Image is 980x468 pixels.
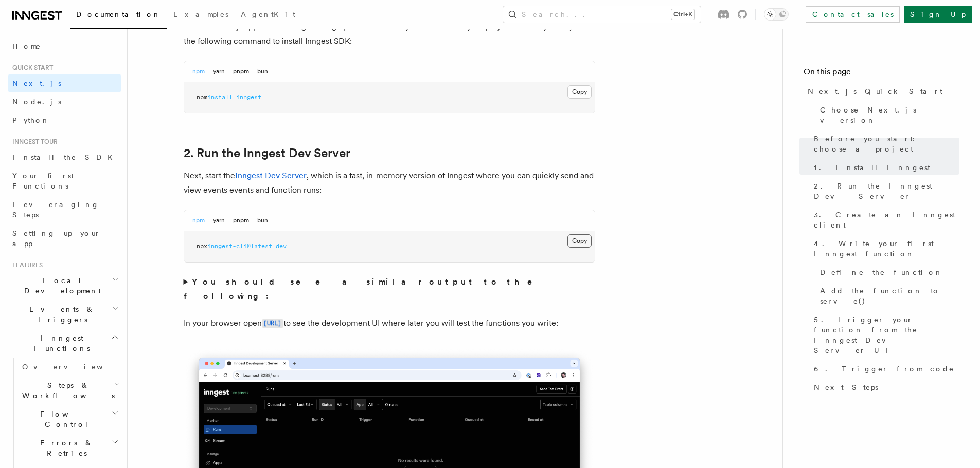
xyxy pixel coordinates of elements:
button: pnpm [233,210,249,231]
a: Python [8,111,121,129]
span: Next.js Quick Start [808,86,942,97]
span: Before you start: choose a project [814,134,959,154]
a: 2. Run the Inngest Dev Server [810,177,959,205]
span: install [207,93,233,101]
span: Features [8,261,43,269]
span: 1. Install Inngest [814,162,930,173]
a: Leveraging Steps [8,195,121,224]
button: Steps & Workflows [18,376,121,405]
a: [URL] [262,318,283,328]
span: AgentKit [241,10,295,18]
button: pnpm [233,61,249,82]
code: [URL] [262,319,283,328]
span: Next Steps [814,382,878,392]
span: Examples [173,10,228,18]
span: Local Development [8,275,112,296]
button: yarn [213,210,225,231]
span: Leveraging Steps [12,200,99,219]
button: Copy [567,234,592,248]
span: Errors & Retries [18,438,112,458]
p: With the Next.js app now running running open a new tab in your terminal. In your project directo... [184,20,595,48]
a: Choose Next.js version [816,101,959,129]
a: Overview [18,358,121,376]
a: Contact sales [806,6,900,23]
button: Events & Triggers [8,300,121,329]
h4: On this page [804,66,959,82]
a: Before you start: choose a project [810,129,959,158]
span: 6. Trigger from code [814,364,954,374]
button: Local Development [8,271,121,300]
span: Documentation [76,10,161,18]
span: Python [12,116,50,124]
a: Install the SDK [8,148,121,166]
button: npm [192,210,205,231]
a: 6. Trigger from code [810,360,959,378]
a: 5. Trigger your function from the Inngest Dev Server UI [810,310,959,360]
a: Next.js [8,74,121,92]
span: 5. Trigger your function from the Inngest Dev Server UI [814,314,959,355]
p: Next, start the , which is a fast, in-memory version of Inngest where you can quickly send and vi... [184,169,595,197]
span: npm [197,93,207,101]
span: Inngest Functions [8,333,111,353]
button: Flow Control [18,405,121,434]
button: Search...Ctrl+K [503,6,701,23]
strong: You should see a similar output to the following: [184,277,547,301]
span: 3. Create an Inngest client [814,210,959,230]
a: Next Steps [810,378,959,397]
span: Your first Functions [12,172,74,190]
a: Define the function [816,263,959,282]
span: Overview [22,363,128,371]
a: Node.js [8,92,121,111]
button: Toggle dark mode [764,8,789,21]
button: Inngest Functions [8,329,121,358]
a: 1. Install Inngest [810,158,959,177]
span: Setting up your app [12,229,101,248]
span: Inngest tour [8,138,58,146]
span: Flow Control [18,409,112,429]
a: Documentation [70,3,167,29]
button: Copy [567,85,592,99]
a: AgentKit [235,3,301,28]
span: Define the function [820,267,943,277]
span: Add the function to serve() [820,286,959,306]
a: 3. Create an Inngest client [810,205,959,234]
a: Sign Up [904,6,972,23]
span: Events & Triggers [8,304,112,325]
span: Next.js [12,79,61,87]
button: yarn [213,61,225,82]
span: Quick start [8,64,53,72]
a: Add the function to serve() [816,282,959,310]
a: Setting up your app [8,224,121,253]
a: Inngest Dev Server [235,171,307,180]
a: Home [8,37,121,55]
a: Your first Functions [8,166,121,195]
summary: You should see a similar output to the following: [184,275,595,304]
p: In your browser open to see the development UI where later you will test the functions you write: [184,316,595,331]
span: Node.js [12,98,61,106]
a: Next.js Quick Start [804,82,959,101]
span: 2. Run the Inngest Dev Server [814,181,959,201]
button: npm [192,61,205,82]
span: dev [276,242,287,250]
span: inngest-cli@latest [207,242,272,250]
span: inngest [236,93,261,101]
a: 2. Run the Inngest Dev Server [184,146,350,160]
button: bun [257,210,268,231]
button: bun [257,61,268,82]
span: 4. Write your first Inngest function [814,238,959,259]
kbd: Ctrl+K [671,9,694,20]
span: Steps & Workflows [18,380,115,401]
span: npx [197,242,207,250]
a: Examples [167,3,235,28]
a: 4. Write your first Inngest function [810,234,959,263]
span: Home [12,41,41,51]
span: Install the SDK [12,153,119,161]
button: Errors & Retries [18,434,121,462]
span: Choose Next.js version [820,105,959,125]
